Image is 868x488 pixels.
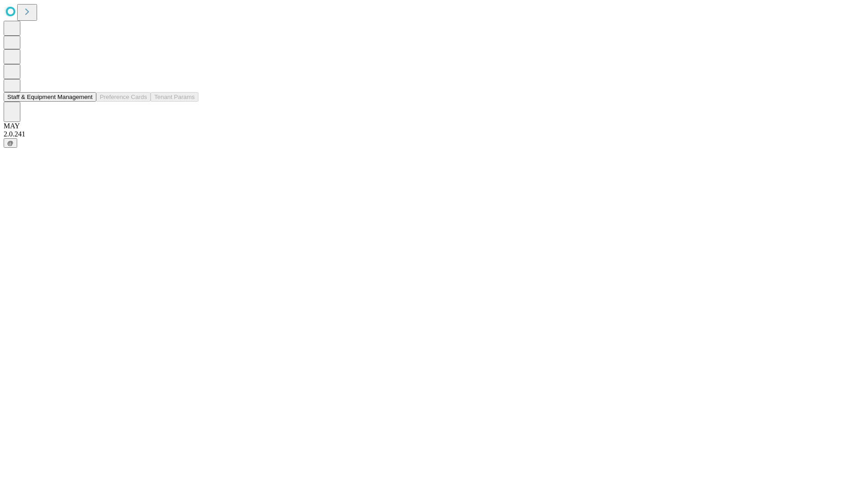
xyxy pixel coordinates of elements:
[4,92,96,102] button: Staff & Equipment Management
[4,138,17,148] button: @
[4,130,864,138] div: 2.0.241
[151,92,198,102] button: Tenant Params
[96,92,151,102] button: Preference Cards
[4,122,864,130] div: MAY
[7,140,14,146] span: @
